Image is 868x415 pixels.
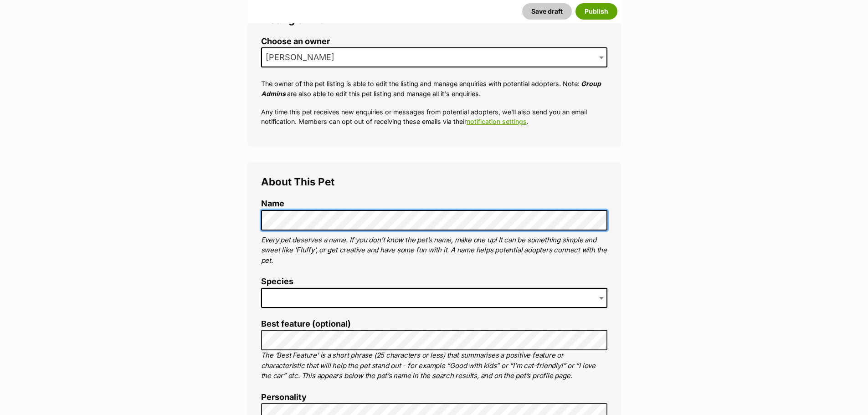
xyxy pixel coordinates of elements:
[467,118,527,125] a: notification settings
[262,51,344,64] span: Jess Mancinelli
[261,393,607,402] label: Personality
[522,3,572,20] button: Save draft
[261,350,607,381] p: The ‘Best Feature’ is a short phrase (25 characters or less) that summarises a positive feature o...
[261,79,607,98] p: The owner of the pet listing is able to edit the listing and manage enquiries with potential adop...
[261,175,334,188] span: About This Pet
[261,277,607,287] label: Species
[261,37,607,46] label: Choose an owner
[261,47,607,67] span: Jess Mancinelli
[261,80,601,97] em: Group Admins
[261,199,607,209] label: Name
[261,107,607,127] p: Any time this pet receives new enquiries or messages from potential adopters, we'll also send you...
[575,3,617,20] button: Publish
[261,319,607,329] label: Best feature (optional)
[261,235,607,266] p: Every pet deserves a name. If you don’t know the pet’s name, make one up! It can be something sim...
